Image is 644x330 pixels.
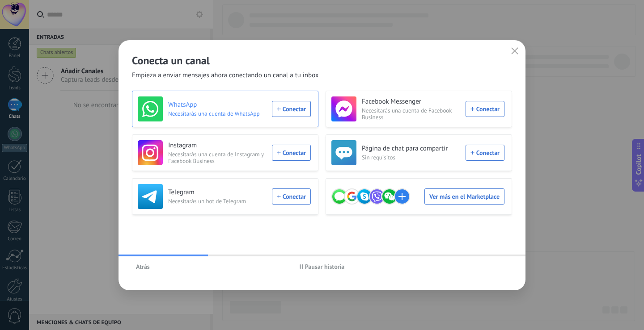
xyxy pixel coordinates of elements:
span: Necesitarás una cuenta de Instagram y Facebook Business [168,151,267,164]
h3: Instagram [168,141,267,150]
span: Atrás [136,263,150,270]
button: Pausar historia [296,260,349,273]
span: Necesitarás un bot de Telegram [168,198,267,205]
span: Pausar historia [305,263,345,270]
span: Necesitarás una cuenta de Facebook Business [362,107,460,121]
span: Empieza a enviar mensajes ahora conectando un canal a tu inbox [132,71,319,80]
h3: Página de chat para compartir [362,144,460,153]
h3: Facebook Messenger [362,97,460,106]
h2: Conecta un canal [132,54,512,67]
span: Sin requisitos [362,154,460,161]
button: Atrás [132,260,154,273]
span: Necesitarás una cuenta de WhatsApp [168,110,267,117]
h3: WhatsApp [168,100,267,109]
h3: Telegram [168,188,267,197]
